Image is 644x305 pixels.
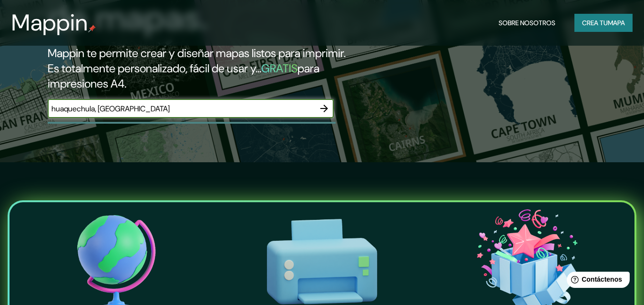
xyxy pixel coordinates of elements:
[88,25,96,32] img: pin de mapeo
[48,61,261,76] font: Es totalmente personalizado, fácil de usar y...
[48,46,346,60] font: Mappin te permite crear y diseñar mapas listos para imprimir.
[608,19,625,27] font: mapa
[495,14,559,32] button: Sobre nosotros
[574,14,633,32] button: Crea tumapa
[11,8,88,38] font: Mappin
[261,61,297,76] font: GRATIS
[48,61,319,91] font: para impresiones A4.
[582,19,608,27] font: Crea tu
[499,19,555,27] font: Sobre nosotros
[48,103,315,114] input: Elige tu lugar favorito
[559,268,634,295] iframe: Lanzador de widgets de ayuda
